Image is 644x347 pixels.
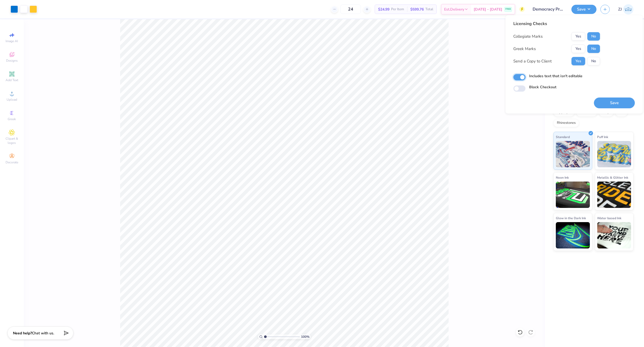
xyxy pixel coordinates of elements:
[597,222,631,248] img: Water based Ink
[529,4,567,14] input: Untitled Design
[618,4,633,14] a: ZJ
[301,334,309,339] span: 100 %
[340,4,361,14] input: – –
[474,7,502,12] span: [DATE] - [DATE]
[597,134,608,140] span: Puff Ink
[556,141,590,167] img: Standard
[556,215,586,221] span: Glow in the Dark Ink
[32,331,54,336] span: Chat with us.
[594,97,635,108] button: Save
[6,58,18,63] span: Designs
[587,32,600,41] button: No
[571,32,585,41] button: Yes
[597,141,631,167] img: Puff Ink
[556,182,590,208] img: Neon Ink
[425,7,433,12] span: Total
[513,58,552,64] div: Send a Copy to Client
[571,5,596,14] button: Save
[556,175,569,180] span: Neon Ink
[7,97,17,102] span: Upload
[13,331,32,336] strong: Need help?
[513,46,536,52] div: Greek Marks
[553,119,579,127] div: Rhinestones
[513,33,543,40] div: Collegiate Marks
[505,7,511,11] span: FREE
[587,45,600,53] button: No
[513,21,600,27] div: Licensing Checks
[587,57,600,65] button: No
[444,7,464,12] span: Est. Delivery
[8,117,16,121] span: Greek
[391,7,404,12] span: Per Item
[6,39,18,43] span: Image AI
[6,160,18,164] span: Decorate
[556,222,590,248] img: Glow in the Dark Ink
[378,7,389,12] span: $24.99
[529,84,556,90] label: Block Checkout
[597,215,622,221] span: Water based Ink
[597,182,631,208] img: Metallic & Glitter Ink
[6,78,18,82] span: Add Text
[410,7,424,12] span: $599.76
[597,175,628,180] span: Metallic & Glitter Ink
[3,136,21,145] span: Clipart & logos
[571,45,585,53] button: Yes
[556,134,570,140] span: Standard
[529,73,582,79] label: Includes text that isn't editable
[571,57,585,65] button: Yes
[618,6,622,12] span: ZJ
[623,4,633,14] img: Zhor Junavee Antocan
